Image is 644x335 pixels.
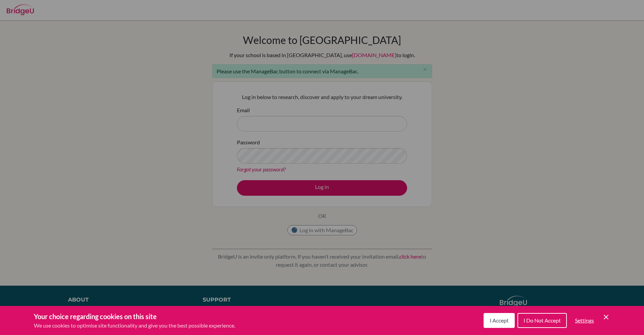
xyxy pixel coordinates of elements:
button: I Do Not Accept [517,313,567,328]
span: I Accept [490,317,509,324]
p: We use cookies to optimise site functionality and give you the best possible experience. [34,321,235,330]
button: I Accept [484,313,515,328]
span: Settings [575,317,594,324]
span: I Do Not Accept [524,317,561,324]
h3: Your choice regarding cookies on this site [34,311,235,321]
button: Settings [570,314,599,327]
button: Save and close [602,313,610,321]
